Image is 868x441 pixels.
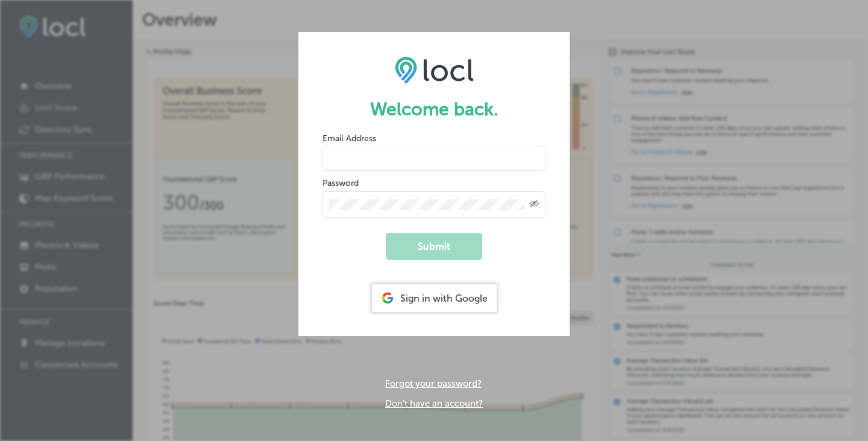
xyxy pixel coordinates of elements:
a: Don't have an account? [385,398,483,409]
img: LOCL logo [395,56,474,84]
div: Sign in with Google [372,284,497,312]
a: Forgot your password? [385,378,482,389]
span: Toggle password visibility [529,199,539,210]
label: Email Address [322,133,376,144]
h1: Welcome back. [322,98,546,120]
button: Submit [386,233,482,260]
label: Password [322,178,359,188]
